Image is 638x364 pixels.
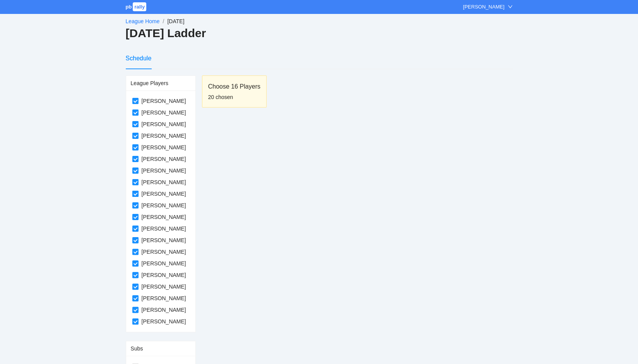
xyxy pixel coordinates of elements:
[139,306,189,314] span: [PERSON_NAME]
[139,166,189,175] span: [PERSON_NAME]
[139,97,189,105] span: [PERSON_NAME]
[208,82,260,91] div: Choose 16 Players
[508,4,513,9] span: down
[139,248,189,256] span: [PERSON_NAME]
[139,259,189,268] span: [PERSON_NAME]
[126,4,148,10] a: pbrally
[139,317,189,326] span: [PERSON_NAME]
[139,155,189,163] span: [PERSON_NAME]
[126,18,160,24] a: League Home
[208,93,260,101] div: 20 chosen
[139,132,189,140] span: [PERSON_NAME]
[126,53,152,63] div: Schedule
[131,76,191,91] div: League Players
[139,224,189,233] span: [PERSON_NAME]
[139,120,189,128] span: [PERSON_NAME]
[167,18,184,24] span: [DATE]
[463,3,505,11] div: [PERSON_NAME]
[139,178,189,186] span: [PERSON_NAME]
[126,26,513,41] h2: [DATE] Ladder
[162,18,164,24] span: /
[133,2,146,11] span: rally
[139,143,189,152] span: [PERSON_NAME]
[139,108,189,117] span: [PERSON_NAME]
[139,271,189,279] span: [PERSON_NAME]
[126,4,132,10] span: pb
[139,294,189,302] span: [PERSON_NAME]
[131,341,191,356] div: Subs
[139,190,189,198] span: [PERSON_NAME]
[139,282,189,291] span: [PERSON_NAME]
[139,236,189,244] span: [PERSON_NAME]
[139,213,189,221] span: [PERSON_NAME]
[139,201,189,210] span: [PERSON_NAME]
